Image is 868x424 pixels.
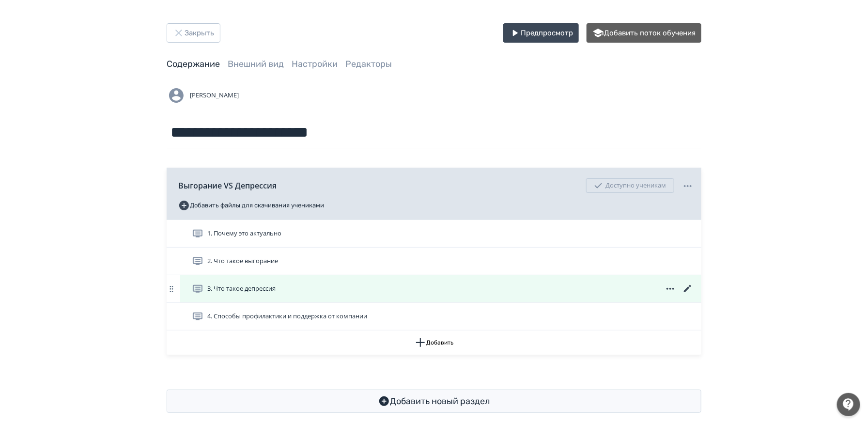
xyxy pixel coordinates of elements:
a: Настройки [292,59,338,69]
button: Добавить [167,330,701,355]
button: Добавить поток обучения [587,23,701,43]
a: Редакторы [345,59,392,69]
button: Добавить файлы для скачивания учениками [178,198,324,213]
button: Закрыть [167,23,220,43]
button: Предпросмотр [503,23,579,43]
div: Доступно ученикам [586,178,674,193]
div: 4. Способы профилактики и поддержка от компании [167,303,701,330]
a: Внешний вид [228,59,284,69]
span: Выгорание VS Депрессия [178,180,277,191]
a: Содержание [167,59,220,69]
button: Добавить новый раздел [167,390,701,413]
span: 1. Почему это актуально [207,229,281,238]
div: 2. Что такое выгорание [167,248,701,275]
span: 2. Что такое выгорание [207,256,278,266]
span: [PERSON_NAME] [190,91,239,100]
span: 4. Способы профилактики и поддержка от компании [207,312,367,321]
span: 3. Что такое депрессия [207,284,276,294]
div: 1. Почему это актуально [167,220,701,248]
div: 3. Что такое депрессия [167,275,701,303]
